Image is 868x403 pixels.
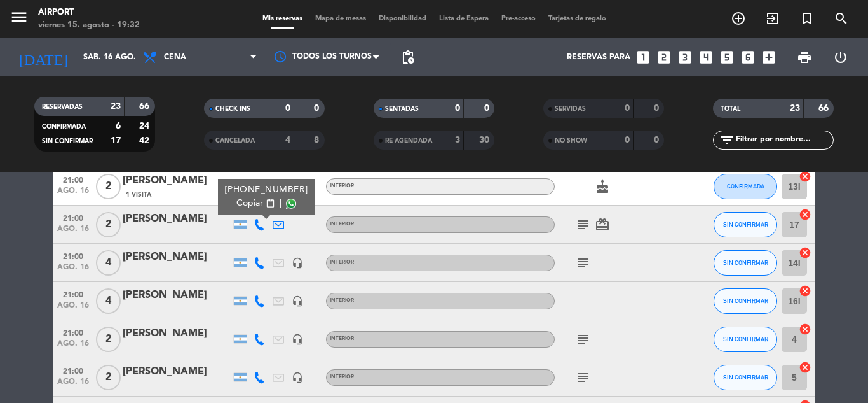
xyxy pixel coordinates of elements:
[256,15,309,22] span: Mis reservas
[57,248,89,263] span: 21:00
[123,249,231,265] div: [PERSON_NAME]
[123,211,231,227] div: [PERSON_NAME]
[309,15,372,22] span: Mapa de mesas
[818,104,831,113] strong: 66
[10,8,29,27] i: menu
[576,332,591,347] i: subject
[714,327,777,352] button: SIN CONFIRMAR
[719,49,735,66] i: looks_5
[555,106,586,112] span: SERVIDAS
[479,136,492,145] strong: 30
[799,285,811,297] i: cancel
[625,136,630,145] strong: 0
[57,286,89,301] span: 21:00
[123,287,231,304] div: [PERSON_NAME]
[139,136,152,145] strong: 42
[822,38,858,76] div: LOG OUT
[139,102,152,111] strong: 66
[314,136,322,145] strong: 8
[123,325,231,342] div: [PERSON_NAME]
[96,327,121,352] span: 2
[123,364,231,380] div: [PERSON_NAME]
[57,325,89,339] span: 21:00
[57,363,89,378] span: 21:00
[723,221,768,228] span: SIN CONFIRMAR
[790,104,800,113] strong: 23
[654,136,661,145] strong: 0
[314,104,322,113] strong: 0
[372,15,433,22] span: Disponibilidad
[225,183,308,197] div: [PHONE_NUMBER]
[799,361,811,374] i: cancel
[164,53,186,62] span: Cena
[385,106,419,112] span: SENTADAS
[635,49,651,66] i: looks_one
[799,11,815,26] i: turned_in_not
[330,183,354,188] span: INTERIOR
[761,49,777,66] i: add_box
[285,136,290,145] strong: 4
[595,179,610,194] i: cake
[42,124,86,130] span: CONFIRMADA
[495,15,542,22] span: Pre-acceso
[330,222,354,227] span: INTERIOR
[400,50,416,65] span: pending_actions
[116,122,121,131] strong: 6
[656,49,672,66] i: looks_two
[723,336,768,343] span: SIN CONFIRMAR
[292,257,303,269] i: headset_mic
[96,212,121,237] span: 2
[330,298,354,303] span: INTERIOR
[118,50,133,65] i: arrow_drop_down
[57,378,89,392] span: ago. 16
[42,104,83,110] span: RESERVADAS
[285,104,290,113] strong: 0
[10,8,29,31] button: menu
[292,295,303,307] i: headset_mic
[455,136,460,145] strong: 3
[96,288,121,314] span: 4
[123,173,231,189] div: [PERSON_NAME]
[740,49,756,66] i: looks_6
[96,174,121,199] span: 2
[57,339,89,354] span: ago. 16
[139,122,152,131] strong: 24
[292,334,303,345] i: headset_mic
[714,365,777,390] button: SIN CONFIRMAR
[735,133,833,147] input: Filtrar por nombre...
[765,11,780,26] i: exit_to_app
[57,263,89,278] span: ago. 16
[455,104,460,113] strong: 0
[38,6,140,19] div: Airport
[385,138,432,144] span: RE AGENDADA
[215,106,250,112] span: CHECK INS
[723,297,768,304] span: SIN CONFIRMAR
[677,49,693,66] i: looks_3
[433,15,495,22] span: Lista de Espera
[727,183,764,190] span: CONFIRMADA
[57,172,89,187] span: 21:00
[595,217,610,232] i: card_giftcard
[57,225,89,239] span: ago. 16
[236,197,275,210] button: Copiarcontent_paste
[330,336,354,341] span: INTERIOR
[42,138,93,145] span: SIN CONFIRMAR
[719,132,735,148] i: filter_list
[625,104,630,113] strong: 0
[799,323,811,336] i: cancel
[57,187,89,201] span: ago. 16
[96,365,121,390] span: 2
[111,102,121,111] strong: 23
[57,210,89,225] span: 21:00
[576,217,591,232] i: subject
[834,11,849,26] i: search
[654,104,661,113] strong: 0
[714,288,777,314] button: SIN CONFIRMAR
[96,250,121,276] span: 4
[731,11,746,26] i: add_circle_outline
[797,50,812,65] span: print
[567,53,630,62] span: Reservas para
[542,15,613,22] span: Tarjetas de regalo
[833,50,848,65] i: power_settings_new
[723,259,768,266] span: SIN CONFIRMAR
